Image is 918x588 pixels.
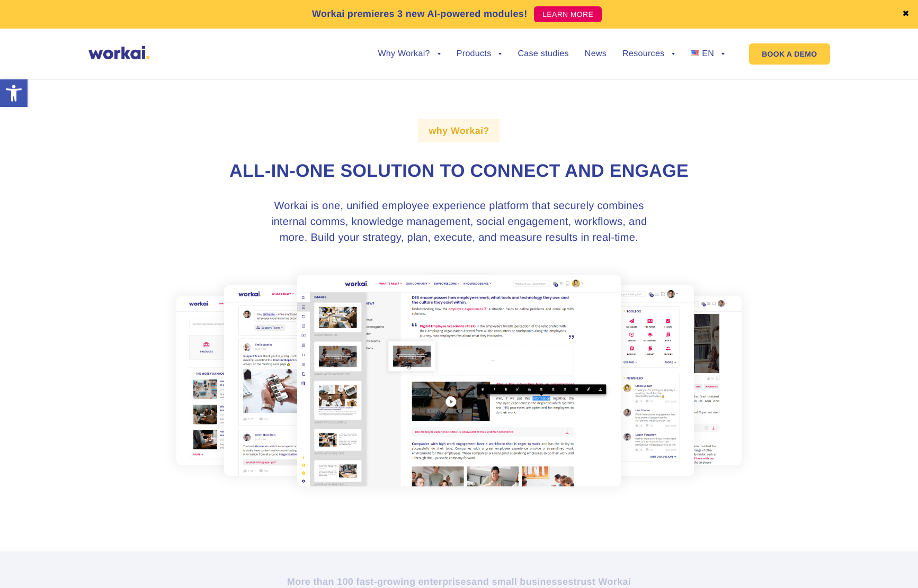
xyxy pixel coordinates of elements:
[457,50,502,58] a: Products
[585,50,607,58] a: News
[518,50,568,58] a: Case studies
[165,159,753,184] h1: All-in-one solution to connect and engage
[902,10,910,19] a: ✖
[261,198,658,246] h3: Workai is one, unified employee experience platform that securely combines internal comms, knowle...
[534,6,602,22] a: LEARN MORE
[165,575,753,588] h2: More than 100 fast-growing enterprises trust Workai
[622,50,675,58] a: Resources
[312,7,528,21] p: Workai premieres 3 new AI-powered modules!
[378,50,440,58] a: Why Workai?
[471,576,573,587] i: and small businesses
[418,119,500,142] label: why Workai?
[165,263,753,499] img: why Workai?
[702,49,714,58] span: EN
[749,43,830,65] a: BOOK A DEMO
